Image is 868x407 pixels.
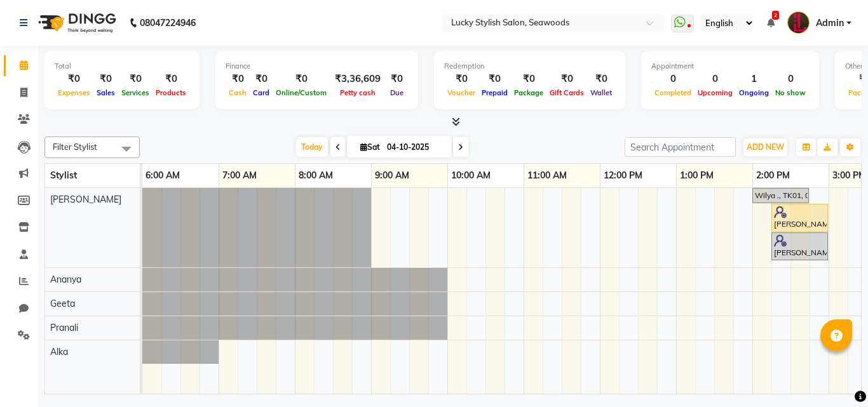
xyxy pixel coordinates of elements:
div: ₹0 [153,72,189,86]
span: Sat [357,142,383,152]
a: 6:00 AM [142,166,183,185]
span: Today [296,137,328,157]
div: ₹0 [273,72,330,86]
div: ₹0 [587,72,615,86]
span: [PERSON_NAME] [50,194,121,205]
a: 11:00 AM [524,166,570,185]
span: ADD NEW [747,142,784,152]
iframe: chat widget [815,356,855,394]
div: ₹0 [386,72,408,86]
a: 8:00 AM [295,166,336,185]
span: Cash [226,88,250,97]
span: Sales [93,88,118,97]
span: Card [250,88,273,97]
a: 12:00 PM [600,166,646,185]
div: Total [55,61,189,72]
span: Filter Stylist [53,142,97,152]
div: [PERSON_NAME] ., TK03, 02:15 PM-03:00 PM, Hair Cut - Advance Haircut ([DEMOGRAPHIC_DATA]) [773,234,827,258]
div: 1 [736,72,772,86]
div: ₹3,36,609 [330,72,386,86]
div: ₹0 [118,72,153,86]
a: 7:00 AM [219,166,260,185]
span: Services [118,88,153,97]
span: Due [387,88,407,97]
div: ₹0 [511,72,546,86]
span: Wallet [587,88,615,97]
span: Petty cash [337,88,379,97]
div: Wilya ., TK01, 02:00 PM-02:45 PM, Hair Cut - Advance Haircut ([DEMOGRAPHIC_DATA]) [754,190,808,201]
span: Admin [816,17,844,30]
span: Ananya [50,274,81,285]
a: 2:00 PM [753,166,793,185]
input: Search Appointment [625,137,736,157]
b: 08047224946 [140,5,196,41]
div: ₹0 [546,72,587,86]
button: ADD NEW [743,138,787,156]
div: ₹0 [250,72,273,86]
span: Upcoming [695,88,736,97]
div: 0 [772,72,809,86]
span: Alka [50,346,68,357]
input: 2025-10-04 [383,138,447,157]
a: 2 [767,17,775,29]
span: Products [153,88,189,97]
img: logo [32,5,119,41]
div: ₹0 [226,72,250,86]
div: [PERSON_NAME] ., TK02, 02:15 PM-03:00 PM, Hair Cut - Advance Haircut ([DEMOGRAPHIC_DATA]) [773,206,827,230]
span: Gift Cards [546,88,587,97]
span: Pranali [50,322,78,333]
span: Completed [651,88,695,97]
span: 2 [772,11,779,20]
div: ₹0 [55,72,93,86]
span: No show [772,88,809,97]
div: ₹0 [444,72,478,86]
img: Admin [787,11,810,34]
div: 0 [651,72,695,86]
span: Ongoing [736,88,772,97]
a: 9:00 AM [372,166,412,185]
div: Finance [226,61,408,72]
span: Stylist [50,170,77,181]
a: 10:00 AM [448,166,494,185]
span: Expenses [55,88,93,97]
span: Geeta [50,298,75,309]
span: Online/Custom [273,88,330,97]
div: Redemption [444,61,615,72]
div: 0 [695,72,736,86]
span: Voucher [444,88,478,97]
a: 1:00 PM [677,166,717,185]
div: ₹0 [478,72,511,86]
span: Package [511,88,546,97]
div: Appointment [651,61,809,72]
span: Prepaid [478,88,511,97]
div: ₹0 [93,72,118,86]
